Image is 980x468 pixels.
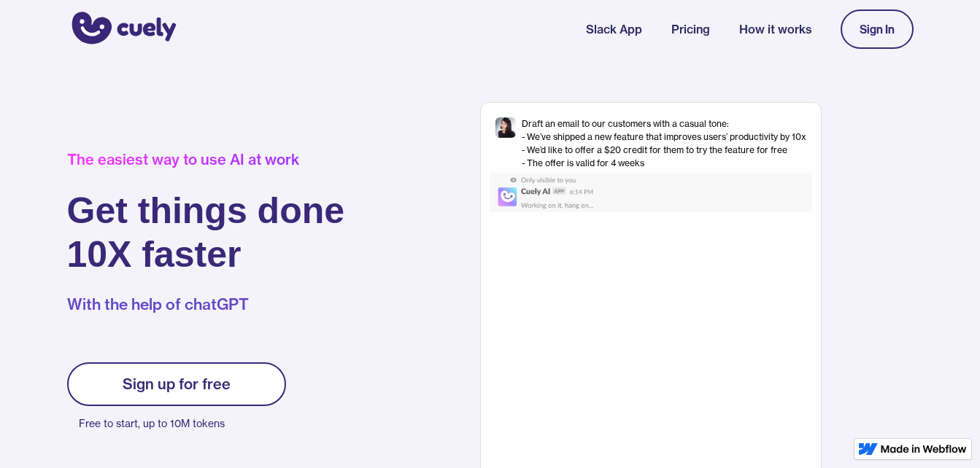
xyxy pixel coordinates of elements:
[67,362,286,406] a: Sign up for free
[67,294,345,316] p: With the help of chatGPT
[586,20,642,38] a: Slack App
[67,189,345,276] h1: Get things done 10X faster
[522,117,806,170] div: Draft an email to our customers with a casual tone: - We’ve shipped a new feature that improves u...
[79,413,286,434] p: Free to start, up to 10M tokens
[671,20,710,38] a: Pricing
[67,2,177,56] a: home
[860,23,895,36] div: Sign In
[739,20,811,38] a: How it works
[841,9,914,49] a: Sign In
[67,151,345,168] div: The easiest way to use AI at work
[123,375,231,393] div: Sign up for free
[881,445,967,453] img: Made in Webflow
